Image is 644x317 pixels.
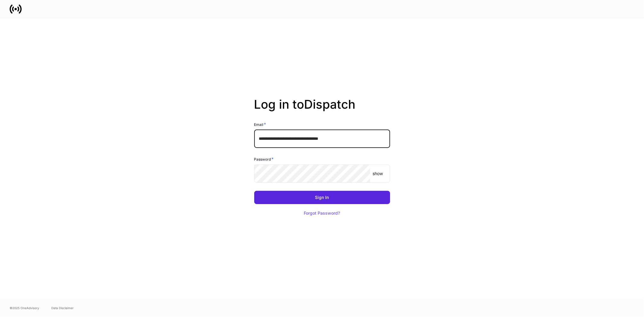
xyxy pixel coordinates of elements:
[296,207,348,220] button: Forgot Password?
[254,156,274,162] h6: Password
[10,306,39,310] span: © 2025 OneAdvisory
[304,211,340,215] div: Forgot Password?
[254,121,266,127] h6: Email
[315,195,329,200] div: Sign In
[254,97,390,121] h2: Log in to Dispatch
[373,171,383,177] p: show
[51,306,74,310] a: Data Disclaimer
[254,191,390,204] button: Sign In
